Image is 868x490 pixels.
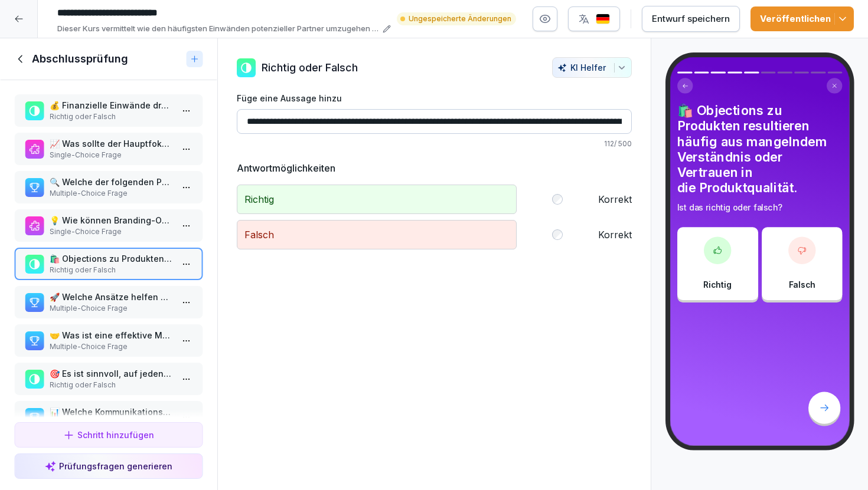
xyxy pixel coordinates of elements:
[50,111,172,122] p: Richtig oder Falsch
[14,94,203,127] div: 💰 Finanzielle Einwände drehen sich oft um die wahrgenommene Rentabilität einer Partnerschaft.Rich...
[50,265,172,275] p: Richtig oder Falsch
[14,209,203,242] div: 💡 Wie können Branding-Objections oft effektiv angesprochen werden?Single-Choice Frage
[50,303,172,314] p: Multiple-Choice Frage
[703,278,732,291] p: Richtig
[14,286,203,318] div: 🚀 Welche Ansätze helfen bei der Überwindung von Produkteinwänden?Multiple-Choice Frage
[45,460,172,472] div: Prüfungsfragen generieren
[50,137,172,150] p: 📈 Was sollte der Hauptfokus bei der Überwindung finanzieller Objections sein?
[14,401,203,433] div: 📊 Welche Kommunikationstechniken sind bei der Überwindung von Einwänden nützlich? (Wählee alle zu...
[14,324,203,357] div: 🤝 Was ist eine effektive Methode, um Objections generell zu minimieren?Multiple-Choice Frage
[652,12,730,25] div: Entwurf speichern
[50,341,172,352] p: Multiple-Choice Frage
[788,278,815,291] p: Falsch
[598,192,632,206] label: Korrekt
[642,6,740,32] button: Entwurf speichern
[50,226,172,237] p: Single-Choice Frage
[50,214,172,226] p: 💡 Wie können Branding-Objections oft effektiv angesprochen werden?
[409,14,511,24] p: Ungespeicherte Änderungen
[50,99,172,111] p: 💰 Finanzielle Einwände drehen sich oft um die wahrgenommene Rentabilität einer Partnerschaft.
[50,188,172,199] p: Multiple-Choice Frage
[237,220,517,249] p: Falsch
[63,429,154,441] div: Schritt hinzufügen
[237,92,632,104] label: Füge eine Aussage hinzu
[14,171,203,203] div: 🔍 Welche der folgenden Punkte sind nützliche Strategien bei der Bewältigung von Branding-Objectio...
[677,103,842,196] h4: 🛍️ Objections zu Produkten resultieren häufig aus mangelndem Verständnis oder Vertrauen in die Pr...
[677,201,842,213] p: Ist das richtig oder falsch?
[50,291,172,303] p: 🚀 Welche Ansätze helfen bei der Überwindung von Produkteinwänden?
[598,228,632,242] label: Korrekt
[14,422,203,448] button: Schritt hinzufügen
[50,150,172,160] p: Single-Choice Frage
[760,12,844,25] div: Veröffentlichen
[50,380,172,390] p: Richtig oder Falsch
[596,14,610,25] img: de.svg
[14,133,203,165] div: 📈 Was sollte der Hauptfokus bei der Überwindung finanzieller Objections sein?Single-Choice Frage
[750,6,854,31] button: Veröffentlichen
[552,57,632,78] button: KI Helfer
[50,329,172,341] p: 🤝 Was ist eine effektive Methode, um Objections generell zu minimieren?
[14,363,203,395] div: 🎯 Es ist sinnvoll, auf jeden Einwand des Kunden sofort eine Lösung parat zu haben.Richtig oder Fa...
[14,453,203,479] button: Prüfungsfragen generieren
[57,23,379,35] p: Dieser Kurs vermittelt wie den häufigsten Einwänden potenzieller Partner umzugehen und diese erfo...
[237,185,517,214] p: Richtig
[50,176,172,188] p: 🔍 Welche der folgenden Punkte sind nützliche Strategien bei der Bewältigung von Branding-Objectio...
[262,60,358,75] p: Richtig oder Falsch
[50,367,172,380] p: 🎯 Es ist sinnvoll, auf jeden Einwand des Kunden sofort eine Lösung parat zu haben.
[32,52,128,66] h1: Abschlussprüfung
[50,252,172,265] p: 🛍️ Objections zu Produkten resultieren häufig aus mangelndem Verständnis oder Vertrauen in die Pr...
[14,248,203,280] div: 🛍️ Objections zu Produkten resultieren häufig aus mangelndem Verständnis oder Vertrauen in die Pr...
[50,406,172,418] p: 📊 Welche Kommunikationstechniken sind bei der Überwindung von Einwänden nützlich? (Wählee alle zu...
[557,63,626,73] div: KI Helfer
[237,161,632,175] h5: Antwortmöglichkeiten
[237,139,632,149] p: 112 / 500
